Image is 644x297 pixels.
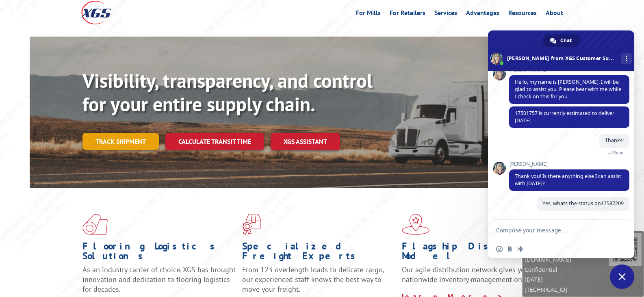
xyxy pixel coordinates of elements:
[543,35,580,47] a: Chat
[517,246,524,252] span: Audio message
[525,275,609,284] span: [DATE]
[613,150,624,156] span: Read
[605,137,624,144] span: Thanks!
[402,265,551,284] span: Our agile distribution network gives you nationwide inventory management on demand.
[390,10,425,19] a: For Retailers
[509,161,629,167] span: [PERSON_NAME]
[82,133,159,150] a: Track shipment
[82,214,108,235] img: xgs-icon-total-supply-chain-intelligence-red
[542,200,624,207] span: Yes, whats the status on17587209
[496,220,610,240] textarea: Compose your message...
[525,285,609,295] span: [TECHNICAL_ID]
[508,10,537,19] a: Resources
[165,133,264,150] a: Calculate transit time
[507,246,513,252] span: Send a file
[515,173,621,187] span: Thank you! Is there anything else I can assist with [DATE]?
[546,10,563,19] a: About
[496,246,503,252] span: Insert an emoji
[610,264,634,289] a: Close chat
[82,68,373,117] b: Visibility, transparency, and control for your entire supply chain.
[242,241,396,265] h1: Specialized Freight Experts
[82,265,236,294] span: As an industry carrier of choice, XGS has brought innovation and dedication to flooring logistics...
[356,10,381,19] a: For Mills
[271,133,340,150] a: XGS ASSISTANT
[242,214,261,235] img: xgs-icon-focused-on-flooring-red
[402,214,430,235] img: xgs-icon-flagship-distribution-model-red
[82,241,236,265] h1: Flooring Logistics Solutions
[466,10,499,19] a: Advantages
[515,78,621,100] span: Hello, my name is [PERSON_NAME]. I will be glad to assist you. Please bear with me while I check ...
[402,241,555,265] h1: Flagship Distribution Model
[560,35,572,47] span: Chat
[525,265,609,275] span: Confidential
[434,10,457,19] a: Services
[515,110,614,124] span: 17501757 is currently estimated to deliver [DATE]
